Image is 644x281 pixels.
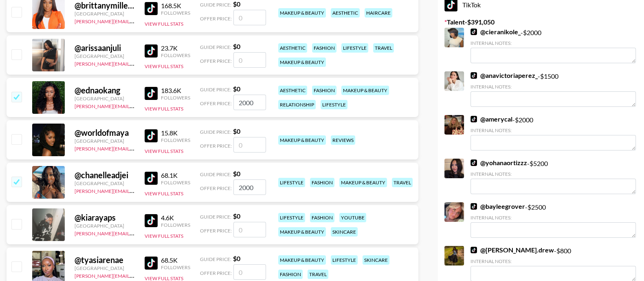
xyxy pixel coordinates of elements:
input: 0 [233,95,266,110]
div: 15.8K [161,129,190,137]
a: [PERSON_NAME][EMAIL_ADDRESS][DOMAIN_NAME] [75,59,195,67]
a: [PERSON_NAME][EMAIL_ADDRESS][DOMAIN_NAME] [75,144,195,152]
a: @bayleegrover [470,202,525,210]
div: - $ 5200 [470,159,636,194]
span: Guide Price: [200,256,231,262]
div: skincare [331,227,358,237]
div: - $ 2000 [470,115,636,150]
button: View Full Stats [145,106,183,112]
div: fashion [312,43,336,53]
a: @amerycal [470,115,512,123]
span: Guide Price: [200,214,231,220]
div: [GEOGRAPHIC_DATA] [75,11,135,17]
div: aesthetic [278,86,307,95]
div: @ tyasiarenae [75,255,135,265]
div: haircare [365,8,392,18]
input: 0 [233,10,266,25]
button: View Full Stats [145,21,183,27]
div: - $ 2000 [470,28,636,63]
div: lifestyle [331,255,358,265]
span: Offer Price: [200,58,232,64]
div: travel [392,178,413,187]
div: 183.6K [161,86,190,95]
img: TikTok [470,159,477,166]
div: [GEOGRAPHIC_DATA] [75,265,135,271]
div: Followers [161,10,190,16]
a: @anavictoriaperez_ [470,71,538,80]
div: @ arissaanjuli [75,43,135,53]
div: - $ 1500 [470,71,636,107]
div: 68.1K [161,171,190,179]
div: Internal Notes: [470,40,636,46]
img: TikTok [145,172,158,185]
div: travel [308,270,328,279]
img: TikTok [470,29,477,35]
div: makeup & beauty [278,58,326,67]
strong: $ 0 [233,127,240,135]
div: [GEOGRAPHIC_DATA] [75,223,135,229]
button: View Full Stats [145,148,183,154]
strong: $ 0 [233,85,240,93]
div: fashion [310,178,334,187]
div: Followers [161,95,190,101]
img: TikTok [470,116,477,122]
div: makeup & beauty [278,135,326,145]
div: Internal Notes: [470,127,636,133]
div: aesthetic [331,8,360,18]
div: makeup & beauty [278,255,326,265]
span: Guide Price: [200,2,231,8]
div: lifestyle [341,43,368,53]
div: Followers [161,264,190,270]
div: 4.6K [161,214,190,222]
a: [PERSON_NAME][EMAIL_ADDRESS][DOMAIN_NAME] [75,17,195,24]
strong: $ 0 [233,212,240,220]
div: 168.5K [161,2,190,10]
strong: $ 0 [233,254,240,262]
strong: $ 0 [233,170,240,177]
span: Guide Price: [200,171,231,177]
a: [PERSON_NAME][EMAIL_ADDRESS][DOMAIN_NAME] [75,271,195,279]
img: TikTok [145,129,158,142]
div: Internal Notes: [470,215,636,221]
span: Offer Price: [200,100,232,106]
div: makeup & beauty [278,227,326,237]
label: Talent - $ 391,050 [444,18,637,26]
div: [GEOGRAPHIC_DATA] [75,53,135,59]
div: Internal Notes: [470,171,636,177]
div: reviews [331,135,355,145]
div: @ chanelleadjei [75,170,135,180]
span: Guide Price: [200,129,231,135]
div: @ kiarayaps [75,212,135,223]
a: [PERSON_NAME][EMAIL_ADDRESS][DOMAIN_NAME] [75,186,195,194]
div: @ brittanymiller344 [75,0,135,11]
div: Followers [161,179,190,186]
img: TikTok [470,72,477,79]
span: Offer Price: [200,143,232,149]
div: lifestyle [321,100,347,109]
div: fashion [312,86,336,95]
img: TikTok [470,203,477,210]
a: [PERSON_NAME][EMAIL_ADDRESS][DOMAIN_NAME] [75,229,195,237]
div: skincare [363,255,389,265]
div: Internal Notes: [470,258,636,264]
span: Offer Price: [200,270,232,276]
div: Internal Notes: [470,84,636,90]
div: Followers [161,137,190,143]
div: makeup & beauty [278,8,326,18]
div: fashion [278,270,303,279]
img: TikTok [145,87,158,100]
div: lifestyle [278,178,305,187]
img: TikTok [470,247,477,253]
div: @ worldofmaya [75,128,135,138]
input: 0 [233,264,266,280]
a: @cieranikole_ [470,28,521,36]
div: relationship [278,100,316,109]
strong: $ 0 [233,42,240,50]
div: lifestyle [278,213,305,222]
button: View Full Stats [145,63,183,69]
img: TikTok [145,2,158,15]
a: [PERSON_NAME][EMAIL_ADDRESS][DOMAIN_NAME] [75,102,195,109]
div: Followers [161,222,190,228]
div: [GEOGRAPHIC_DATA] [75,95,135,102]
button: View Full Stats [145,190,183,197]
